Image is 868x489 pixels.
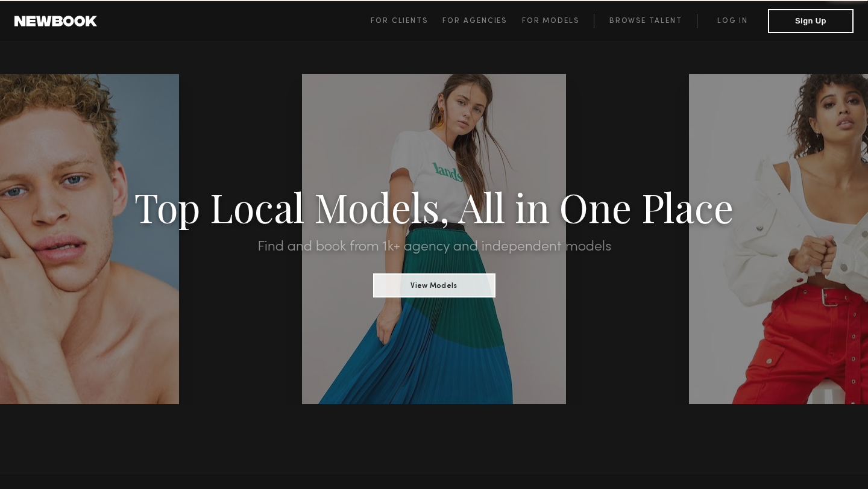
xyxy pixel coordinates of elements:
a: Browse Talent [594,14,697,28]
a: View Models [373,278,495,291]
a: For Agencies [442,14,521,28]
h1: Top Local Models, All in One Place [65,188,803,225]
span: For Models [522,17,579,25]
span: For Clients [371,17,428,25]
button: View Models [373,273,495,297]
a: For Models [522,14,594,28]
button: Sign Up [768,9,854,33]
a: Log in [697,14,768,28]
h2: Find and book from 1k+ agency and independent models [65,240,803,254]
a: For Clients [371,14,442,28]
span: For Agencies [442,17,507,25]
